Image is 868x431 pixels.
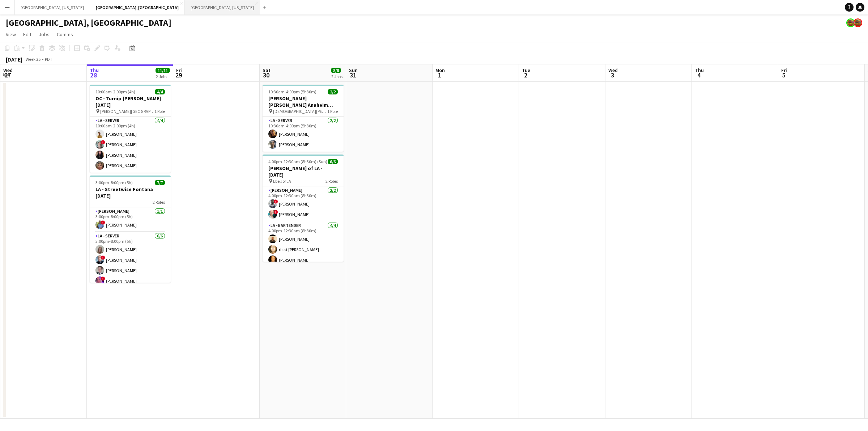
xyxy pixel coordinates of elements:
[854,18,862,27] app-user-avatar: Rollin Hero
[3,30,19,39] a: View
[434,71,445,79] span: 1
[846,18,855,27] app-user-avatar: Rollin Hero
[90,117,171,173] app-card-role: LA - Server4/410:00am-2:00pm (4h)[PERSON_NAME]![PERSON_NAME][PERSON_NAME][PERSON_NAME]
[263,165,344,178] h3: [PERSON_NAME] of LA - [DATE]
[521,71,530,79] span: 2
[263,117,344,152] app-card-role: LA - Server2/210:30am-4:00pm (5h30m)[PERSON_NAME][PERSON_NAME]
[24,56,42,62] span: Week 35
[261,71,271,79] span: 30
[90,67,99,73] span: Thu
[90,232,171,309] app-card-role: LA - Server6/63:00pm-8:00pm (5h)[PERSON_NAME]![PERSON_NAME][PERSON_NAME]![PERSON_NAME]
[90,186,171,199] h3: LA - Streetwise Fontana [DATE]
[263,155,344,262] app-job-card: 4:00pm-12:30am (8h30m) (Sun)6/6[PERSON_NAME] of LA - [DATE] Ebell of LA2 Roles[PERSON_NAME]2/24:0...
[435,67,445,73] span: Mon
[325,178,338,184] span: 2 Roles
[156,68,170,73] span: 11/11
[274,199,278,204] span: !
[101,276,105,281] span: !
[608,67,618,73] span: Wed
[348,71,358,79] span: 31
[90,207,171,232] app-card-role: [PERSON_NAME]1/13:00pm-8:00pm (5h)![PERSON_NAME]
[155,89,165,94] span: 4/4
[781,67,787,73] span: Fri
[6,31,16,38] span: View
[273,109,327,114] span: [DEMOGRAPHIC_DATA][PERSON_NAME]
[100,109,154,114] span: [PERSON_NAME][GEOGRAPHIC_DATA]
[6,17,171,28] h1: [GEOGRAPHIC_DATA], [GEOGRAPHIC_DATA]
[522,67,530,73] span: Tue
[268,159,327,164] span: 4:00pm-12:30am (8h30m) (Sun)
[327,109,338,114] span: 1 Role
[155,180,165,185] span: 7/7
[6,56,22,63] div: [DATE]
[101,255,105,260] span: !
[36,30,52,39] a: Jobs
[39,31,50,38] span: Jobs
[328,159,338,164] span: 6/6
[328,89,338,94] span: 2/2
[176,67,182,73] span: Fri
[695,67,704,73] span: Thu
[780,71,787,79] span: 5
[331,68,341,73] span: 8/8
[15,0,90,14] button: [GEOGRAPHIC_DATA], [US_STATE]
[154,109,165,114] span: 1 Role
[23,31,31,38] span: Edit
[95,180,133,185] span: 3:00pm-8:00pm (5h)
[263,67,271,73] span: Sat
[95,89,135,94] span: 10:00am-2:00pm (4h)
[263,221,344,278] app-card-role: LA - Bartender4/44:00pm-12:30am (8h30m)[PERSON_NAME]ric st [PERSON_NAME][PERSON_NAME]
[263,85,344,152] app-job-card: 10:30am-4:00pm (5h30m)2/2[PERSON_NAME] [PERSON_NAME] Anaheim [DATE] [DEMOGRAPHIC_DATA][PERSON_NAM...
[89,71,99,79] span: 28
[3,67,13,73] span: Wed
[45,56,52,62] div: PDT
[331,74,342,79] div: 2 Jobs
[349,67,358,73] span: Sun
[153,199,165,205] span: 2 Roles
[185,0,260,14] button: [GEOGRAPHIC_DATA], [US_STATE]
[273,178,291,184] span: Ebell of LA
[263,186,344,221] app-card-role: [PERSON_NAME]2/24:00pm-12:30am (8h30m)![PERSON_NAME]![PERSON_NAME]
[20,30,34,39] a: Edit
[90,0,185,14] button: [GEOGRAPHIC_DATA], [GEOGRAPHIC_DATA]
[2,71,13,79] span: 27
[90,85,171,173] app-job-card: 10:00am-2:00pm (4h)4/4OC - Turnip [PERSON_NAME] [DATE] [PERSON_NAME][GEOGRAPHIC_DATA]1 RoleLA - S...
[607,71,618,79] span: 3
[90,176,171,283] app-job-card: 3:00pm-8:00pm (5h)7/7LA - Streetwise Fontana [DATE]2 Roles[PERSON_NAME]1/13:00pm-8:00pm (5h)![PER...
[54,30,76,39] a: Comms
[101,140,105,144] span: !
[90,95,171,108] h3: OC - Turnip [PERSON_NAME] [DATE]
[101,220,105,225] span: !
[175,71,182,79] span: 29
[57,31,73,38] span: Comms
[274,210,278,214] span: !
[156,74,170,79] div: 2 Jobs
[268,89,316,94] span: 10:30am-4:00pm (5h30m)
[263,95,344,108] h3: [PERSON_NAME] [PERSON_NAME] Anaheim [DATE]
[694,71,704,79] span: 4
